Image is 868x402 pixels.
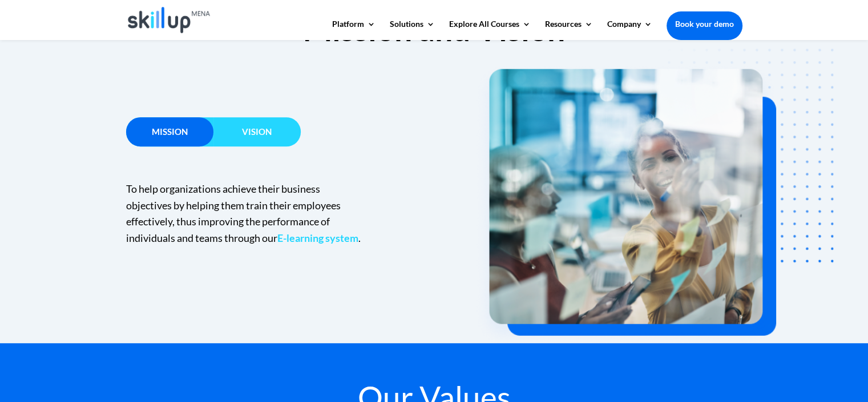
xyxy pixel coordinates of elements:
span: Vision [242,126,272,137]
img: Skillup Mena [128,7,211,33]
p: To help organizations achieve their business objectives by helping them train their employees eff... [126,181,365,246]
img: mission and vision - skillup [473,11,834,350]
a: Book your demo [667,11,742,37]
span: Mission [152,126,188,137]
a: Company [607,20,652,39]
a: Resources [545,20,593,39]
iframe: Chat Widget [811,347,868,402]
a: Solutions [390,20,435,39]
a: E-learning system [277,232,358,244]
a: Explore All Courses [449,20,531,39]
a: Platform [332,20,376,39]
